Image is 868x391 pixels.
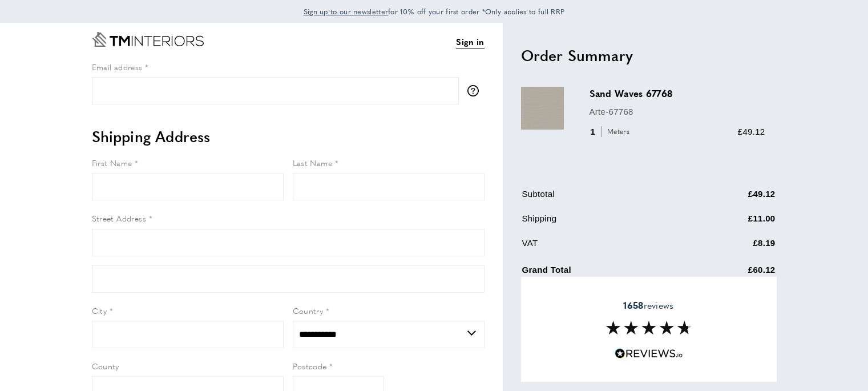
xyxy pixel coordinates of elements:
[467,85,485,96] button: More information
[521,45,777,66] h2: Order Summary
[92,32,204,47] a: Go to Home page
[601,126,632,137] span: Meters
[293,360,327,372] span: Postcode
[92,212,147,224] span: Street Address
[304,6,389,17] span: Sign up to our newsletter
[522,212,685,234] td: Shipping
[456,35,484,49] a: Sign in
[92,61,143,72] span: Email address
[623,299,643,312] strong: 1658
[590,105,765,119] p: Arte-67768
[738,127,765,136] span: £49.12
[685,212,775,234] td: £11.00
[606,321,692,334] img: Reviews section
[590,125,633,139] div: 1
[92,157,132,168] span: First Name
[623,300,673,311] span: reviews
[522,261,685,285] td: Grand Total
[685,261,775,285] td: £60.12
[522,236,685,259] td: VAT
[590,87,765,100] h3: Sand Waves 67768
[685,187,775,209] td: £49.12
[92,305,107,316] span: City
[521,87,564,130] img: Sand Waves 67768
[92,126,485,147] h2: Shipping Address
[685,236,775,259] td: £8.19
[293,157,333,168] span: Last Name
[522,187,685,209] td: Subtotal
[304,6,565,17] span: for 10% off your first order *Only applies to full RRP
[293,305,324,316] span: Country
[304,6,389,17] a: Sign up to our newsletter
[615,348,683,359] img: Reviews.io 5 stars
[92,360,119,372] span: County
